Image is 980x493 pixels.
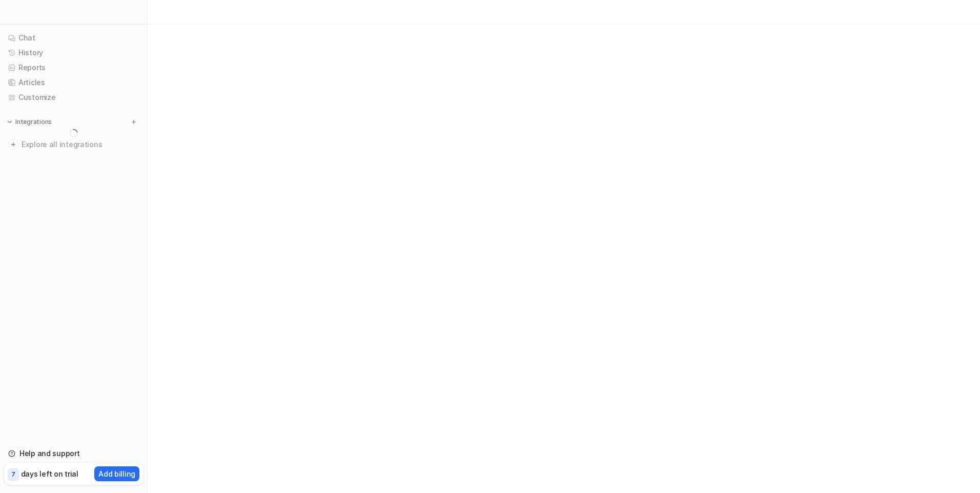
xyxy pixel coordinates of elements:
[4,446,143,461] a: Help and support
[22,136,139,153] span: Explore all integrations
[6,118,13,126] img: expand menu
[98,468,135,479] p: Add billing
[4,60,143,75] a: Reports
[21,468,78,479] p: days left on trial
[4,90,143,105] a: Customize
[11,470,15,479] p: 7
[4,46,143,60] a: History
[15,118,52,126] p: Integrations
[8,139,18,150] img: explore all integrations
[4,117,55,127] button: Integrations
[130,118,137,126] img: menu_add.svg
[4,31,143,45] a: Chat
[4,137,143,152] a: Explore all integrations
[4,75,143,90] a: Articles
[94,466,139,481] button: Add billing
